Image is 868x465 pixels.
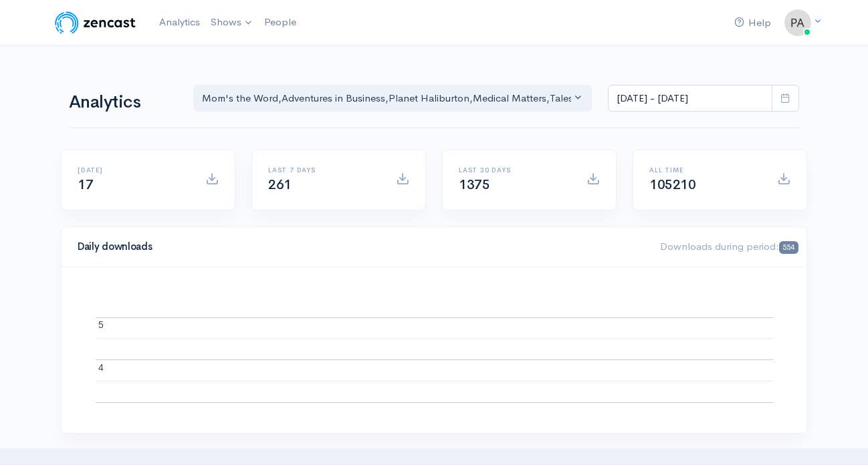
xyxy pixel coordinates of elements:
[78,166,189,174] h6: [DATE]
[268,176,292,193] span: 261
[268,166,380,174] h6: Last 7 days
[608,85,772,112] input: analytics date range selector
[649,176,696,193] span: 105210
[53,9,138,36] img: ZenCast Logo
[660,240,798,253] span: Downloads during period:
[259,8,302,37] a: People
[823,420,855,452] iframe: gist-messenger-bubble-iframe
[78,283,790,417] svg: A chart.
[205,8,259,37] a: Shows
[459,166,570,174] h6: Last 30 days
[98,361,104,372] text: 4
[98,319,104,330] text: 5
[78,176,93,193] span: 17
[729,9,776,37] a: Help
[202,91,571,106] div: Mom's the Word , Adventures in Business , Planet Haliburton , Medical Matters , Tales from the Bi...
[69,93,177,112] h1: Analytics
[459,176,490,193] span: 1375
[78,241,644,253] h4: Daily downloads
[154,8,205,37] a: Analytics
[784,9,811,36] img: ...
[193,85,592,112] button: Mom's the Word, Adventures in Business, Planet Haliburton, Medical Matters, Tales from the Big Ca...
[649,166,761,174] h6: All time
[779,241,798,254] span: 554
